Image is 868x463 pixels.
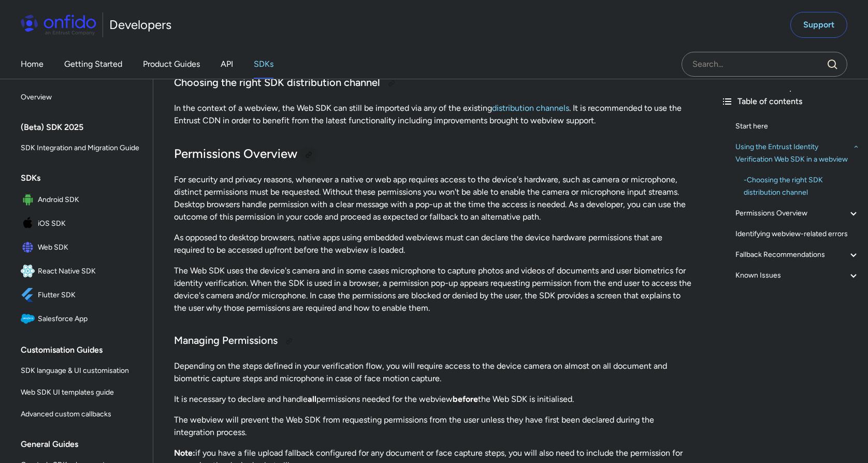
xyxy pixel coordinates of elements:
[308,394,316,404] strong: all
[17,87,144,108] a: Overview
[38,193,140,207] span: Android SDK
[21,288,38,302] img: IconFlutter SDK
[174,414,692,439] p: The webview will prevent the Web SDK from requesting permissions from the user unless they have f...
[735,269,860,282] a: Known Issues
[174,333,692,350] h3: Managing Permissions
[17,404,144,425] a: Advanced custom callbacks
[174,102,692,127] p: In the context of a webview, the Web SDK can still be imported via any of the existing . It is re...
[38,264,140,279] span: React Native SDK
[21,240,38,255] img: IconWeb SDK
[21,408,140,421] span: Advanced custom callbacks
[109,17,171,33] h1: Developers
[21,193,38,207] img: IconAndroid SDK
[174,393,692,406] p: It is necessary to declare and handle permissions needed for the webview the Web SDK is initialised.
[17,308,144,330] a: IconSalesforce AppSalesforce App
[721,95,860,108] div: Table of contents
[17,284,144,307] a: IconFlutter SDKFlutter SDK
[21,168,149,189] div: SDKs
[38,240,140,255] span: Web SDK
[21,15,96,35] img: Onfido Logo
[174,232,692,256] p: As opposed to desktop browsers, native apps using embedded webviews must can declare the device h...
[453,394,478,404] strong: before
[254,50,273,79] a: SDKs
[64,50,122,79] a: Getting Started
[38,312,140,326] span: Salesforce App
[21,365,140,377] span: SDK language & UI customisation
[17,260,144,283] a: IconReact Native SDKReact Native SDK
[17,212,144,235] a: IconiOS SDKiOS SDK
[174,75,692,92] h3: Choosing the right SDK distribution channel
[174,448,195,458] strong: Note:
[21,340,149,360] div: Customisation Guides
[735,228,860,240] a: Identifying webview-related errors
[682,52,847,77] input: Onfido search input field
[21,216,38,231] img: IconiOS SDK
[17,360,144,381] a: SDK language & UI customisation
[221,50,233,79] a: API
[174,173,692,223] p: For security and privacy reasons, whenever a native or web app requires access to the device's ha...
[492,103,569,113] a: distribution channels
[17,236,144,259] a: IconWeb SDKWeb SDK
[143,50,200,79] a: Product Guides
[21,117,149,138] div: (Beta) SDK 2025
[17,189,144,211] a: IconAndroid SDKAndroid SDK
[38,216,140,231] span: iOS SDK
[21,142,140,154] span: SDK Integration and Migration Guide
[21,264,38,279] img: IconReact Native SDK
[735,207,860,220] a: Permissions Overview
[174,146,692,163] h2: Permissions Overview
[17,138,144,158] a: SDK Integration and Migration Guide
[174,360,692,385] p: Depending on the steps defined in your verification flow, you will require access to the device c...
[21,386,140,399] span: Web SDK UI templates guide
[790,12,847,38] a: Support
[38,288,140,302] span: Flutter SDK
[744,174,860,199] div: - Choosing the right SDK distribution channel
[21,434,149,455] div: General Guides
[735,249,860,261] a: Fallback Recommendations
[21,50,44,79] a: Home
[21,312,38,326] img: IconSalesforce App
[17,382,144,403] a: Web SDK UI templates guide
[744,174,860,199] a: -Choosing the right SDK distribution channel
[21,91,140,104] span: Overview
[174,265,692,314] p: The Web SDK uses the device's camera and in some cases microphone to capture photos and videos of...
[735,141,860,166] a: Using the Entrust Identity Verification Web SDK in a webview
[735,120,860,133] a: Start here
